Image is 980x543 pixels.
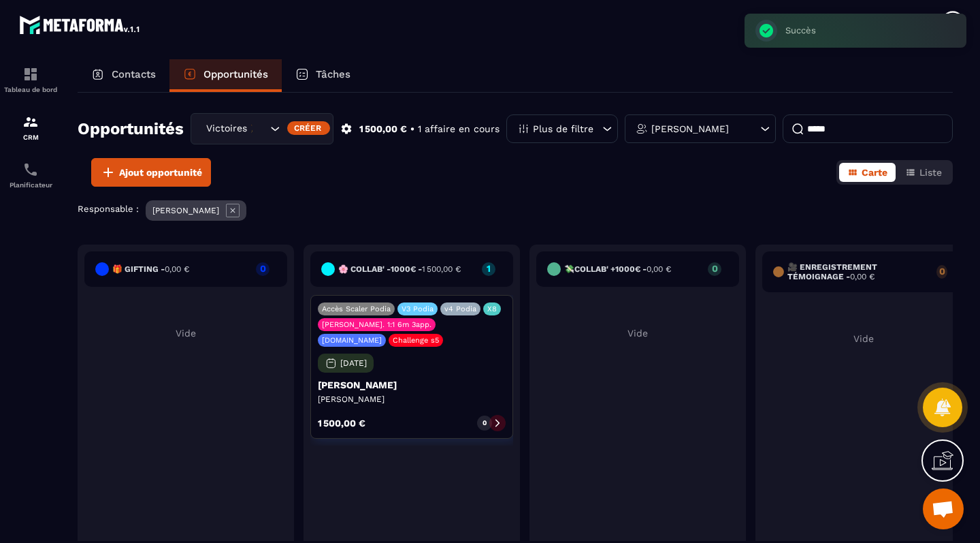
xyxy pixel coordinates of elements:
[919,167,942,178] span: Liste
[3,86,58,93] p: Tableau de bord
[112,264,189,274] h6: 🎁 Gifting -
[119,166,202,179] span: Ajout opportunité
[22,66,39,82] img: formation
[322,336,382,345] p: [DOMAIN_NAME]
[22,161,39,178] img: scheduler
[316,68,350,80] p: Tâches
[203,121,253,136] span: Victoires 🎉
[536,328,739,339] p: Vide
[647,264,671,274] span: 0,00 €
[708,264,721,273] p: 0
[3,104,58,151] a: formationformationCRM
[191,113,333,144] div: Search for option
[651,124,729,134] p: [PERSON_NAME]
[169,59,282,92] a: Opportunités
[3,151,58,199] a: schedulerschedulerPlanificateur
[3,56,58,104] a: formationformationTableau de bord
[152,206,219,215] p: [PERSON_NAME]
[253,121,267,136] input: Search for option
[318,394,506,405] p: [PERSON_NAME]
[3,181,58,189] p: Planificateur
[762,333,965,344] p: Vide
[393,336,439,345] p: Challenge s5
[256,264,269,273] p: 0
[850,272,875,281] span: 0,00 €
[287,121,330,135] div: Créer
[19,12,142,37] img: logo
[78,204,139,214] p: Responsable :
[402,305,434,313] p: V3 Podia
[936,266,947,276] p: 0
[359,123,407,136] p: 1 500,00 €
[482,264,495,273] p: 1
[839,163,896,182] button: Carte
[84,328,287,339] p: Vide
[338,264,461,274] h6: 🌸 Collab' -1000€ -
[78,59,169,92] a: Contacts
[322,320,431,329] p: [PERSON_NAME]. 1:1 6m 3app.
[923,488,964,529] a: Ouvrir le chat
[91,158,211,187] button: Ajout opportunité
[203,68,268,80] p: Opportunités
[322,305,391,313] p: Accès Scaler Podia
[487,305,497,313] p: X8
[318,379,506,390] p: [PERSON_NAME]
[340,358,367,368] p: [DATE]
[483,418,487,428] p: 0
[410,123,414,136] p: •
[165,264,189,274] span: 0,00 €
[533,124,593,134] p: Plus de filtre
[422,264,461,274] span: 1 500,00 €
[862,167,887,178] span: Carte
[22,114,39,130] img: formation
[787,262,930,281] h6: 🎥 Enregistrement témoignage -
[112,68,156,80] p: Contacts
[418,123,500,136] p: 1 affaire en cours
[3,134,58,141] p: CRM
[564,264,671,274] h6: 💸Collab' +1000€ -
[78,115,184,142] h2: Opportunités
[282,59,364,92] a: Tâches
[897,163,950,182] button: Liste
[318,418,365,428] p: 1 500,00 €
[444,305,476,313] p: v4 Podia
